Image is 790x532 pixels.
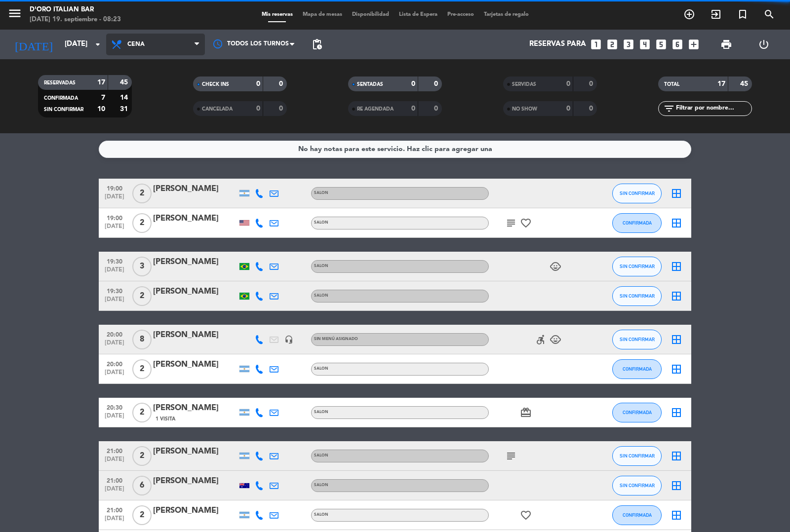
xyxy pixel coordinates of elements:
[256,105,260,112] strong: 0
[314,454,328,457] span: SALON
[97,79,105,86] strong: 17
[153,256,237,268] div: [PERSON_NAME]
[279,80,285,87] strong: 0
[357,107,394,112] span: RE AGENDADA
[298,12,347,17] span: Mapa de mesas
[717,80,725,87] strong: 17
[314,221,328,225] span: SALON
[671,509,682,521] i: border_all
[394,12,442,17] span: Lista de Espera
[314,367,328,371] span: SALON
[153,285,237,298] div: [PERSON_NAME]
[479,12,534,17] span: Tarjetas de regalo
[589,105,595,112] strong: 0
[671,188,682,199] i: border_all
[620,483,655,488] span: SIN CONFIRMAR
[434,80,440,87] strong: 0
[102,456,127,467] span: [DATE]
[102,401,127,413] span: 20:30
[284,335,293,344] i: headset_mic
[102,445,127,456] span: 21:00
[132,476,152,495] span: 6
[612,476,662,495] button: SIN CONFIRMAR
[256,80,260,87] strong: 0
[132,446,152,466] span: 2
[671,450,682,462] i: border_all
[671,480,682,492] i: border_all
[102,413,127,424] span: [DATE]
[620,453,655,458] span: SIN CONFIRMAR
[314,264,328,268] span: SALON
[740,80,750,87] strong: 45
[44,107,83,112] span: SIN CONFIRMAR
[102,255,127,266] span: 19:30
[102,358,127,369] span: 20:00
[202,107,233,112] span: CANCELADA
[566,105,570,112] strong: 0
[102,193,127,205] span: [DATE]
[102,223,127,234] span: [DATE]
[411,80,415,87] strong: 0
[612,359,662,379] button: CONFIRMADA
[44,80,76,85] span: RESERVADAS
[102,369,127,380] span: [DATE]
[257,12,298,17] span: Mis reservas
[101,94,105,101] strong: 7
[535,334,547,345] i: accessible_forward
[132,330,152,349] span: 8
[663,103,675,114] i: filter_list
[102,266,127,278] span: [DATE]
[612,213,662,233] button: CONFIRMADA
[314,513,328,517] span: SALON
[102,182,127,193] span: 19:00
[153,504,237,517] div: [PERSON_NAME]
[132,286,152,306] span: 2
[671,290,682,302] i: border_all
[512,107,537,112] span: NO SHOW
[92,38,104,50] i: arrow_drop_down
[505,450,517,462] i: subject
[687,38,700,51] i: add_box
[156,415,175,423] span: 1 Visita
[612,446,662,466] button: SIN CONFIRMAR
[623,512,652,518] span: CONFIRMADA
[612,257,662,276] button: SIN CONFIRMAR
[132,213,152,233] span: 2
[434,105,440,112] strong: 0
[683,8,695,20] i: add_circle_outline
[153,445,237,458] div: [PERSON_NAME]
[30,5,121,15] div: D'oro Italian Bar
[550,261,561,272] i: child_care
[620,337,655,342] span: SIN CONFIRMAR
[520,217,532,229] i: favorite_border
[520,407,532,418] i: card_giftcard
[314,337,358,341] span: Sin menú asignado
[132,257,152,276] span: 3
[606,38,619,51] i: looks_two
[623,366,652,372] span: CONFIRMADA
[7,6,22,24] button: menu
[298,144,492,155] div: No hay notas para este servicio. Haz clic para agregar una
[620,190,655,196] span: SIN CONFIRMAR
[622,38,635,51] i: looks_3
[44,96,78,101] span: CONFIRMADA
[612,286,662,306] button: SIN CONFIRMAR
[127,41,145,48] span: Cena
[120,94,130,101] strong: 14
[671,217,682,229] i: border_all
[671,407,682,418] i: border_all
[589,80,595,87] strong: 0
[664,82,679,87] span: TOTAL
[550,334,561,345] i: child_care
[102,328,127,340] span: 20:00
[314,191,328,195] span: SALON
[132,505,152,525] span: 2
[311,38,323,50] span: pending_actions
[442,12,479,17] span: Pre-acceso
[279,105,285,112] strong: 0
[623,220,652,226] span: CONFIRMADA
[411,105,415,112] strong: 0
[153,329,237,342] div: [PERSON_NAME]
[745,30,783,59] div: LOG OUT
[202,82,229,87] span: CHECK INS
